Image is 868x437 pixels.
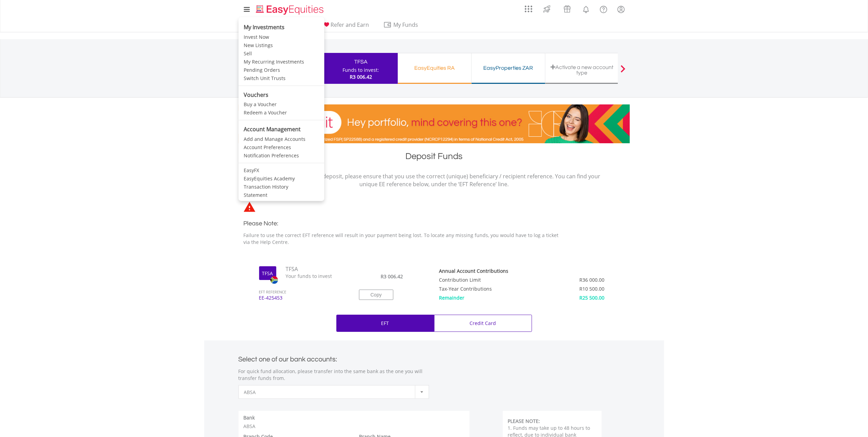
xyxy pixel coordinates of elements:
[595,2,612,15] a: FAQ's and Support
[239,354,337,363] label: Select one of our bank accounts:
[244,232,566,246] p: Failure to use the correct EFT reference will result in your payment being lost. To locate any mi...
[239,368,429,382] p: For quick fund allocation, please transfer into the same bank as the one you will transfer funds ...
[239,135,324,143] a: Add and Manage Accounts
[239,109,324,117] a: Redeem a Voucher
[239,66,324,74] a: Pending Orders
[262,270,273,277] label: TFSA
[268,172,601,188] p: When making an EFT deposit, please ensure that you use the correct (unique) beneficiary / recipie...
[402,63,467,73] div: EasyEquities RA
[557,2,577,14] a: Vouchers
[476,63,541,73] div: EasyProperties ZAR
[280,273,349,280] span: Your funds to invest
[254,280,349,295] span: EFT REFERENCE
[239,58,324,66] a: My Recurring Investments
[383,20,428,29] span: My Funds
[239,74,324,82] a: Switch Unit Trusts
[239,166,324,175] a: EasyFX
[579,285,604,292] span: R10 500.00
[320,21,372,32] a: Refer and Earn
[239,89,324,101] li: Vouchers
[439,292,544,301] td: Remainder
[381,320,389,327] p: EFT
[439,274,544,283] td: Contribution Limit
[239,19,324,33] li: My Investments
[255,4,326,15] img: EasyEquities_Logo.png
[439,265,544,274] th: Contributions are made up of deposits and transfers for the tax year
[239,150,630,166] h1: Deposit Funds
[239,104,630,143] img: EasyCredit Promotion Banner
[253,2,326,15] a: Home page
[244,219,566,228] h3: Please Note:
[612,2,630,17] a: My Profile
[239,143,324,152] a: Account Preferences
[579,277,604,283] span: R36 000.00
[541,3,553,14] img: thrive-v2.svg
[549,64,615,76] div: Activate a new account type
[239,33,324,41] a: Invest Now
[508,418,540,424] b: PLEASE NOTE:
[239,41,324,49] a: New Listings
[254,294,349,307] span: EE-425453
[381,273,403,280] span: R3 006.42
[331,21,369,29] span: Refer and Earn
[328,57,394,67] div: TFSA
[239,152,324,160] a: Notification Preferences
[239,414,470,430] div: ABSA
[244,202,255,212] img: statements-icon-error-satrix.svg
[244,414,255,421] label: Bank
[343,67,379,74] div: Funds to invest:
[562,3,573,14] img: vouchers-v2.svg
[520,2,537,13] a: AppsGrid
[244,385,413,399] span: ABSA
[239,123,324,135] li: Account Management
[239,191,324,199] a: Statement
[470,320,496,327] p: Credit Card
[577,2,595,15] a: Notifications
[239,183,324,191] a: Transaction History
[359,290,393,300] button: Copy
[525,5,532,13] img: grid-menu-icon.svg
[280,265,349,273] span: TFSA
[239,49,324,58] a: Sell
[239,100,324,109] a: Buy a Voucher
[239,175,324,183] a: EasyEquities Academy
[579,294,604,301] span: R25 500.00
[439,283,544,292] td: Tax-Year Contributions
[350,74,372,80] span: R3 006.42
